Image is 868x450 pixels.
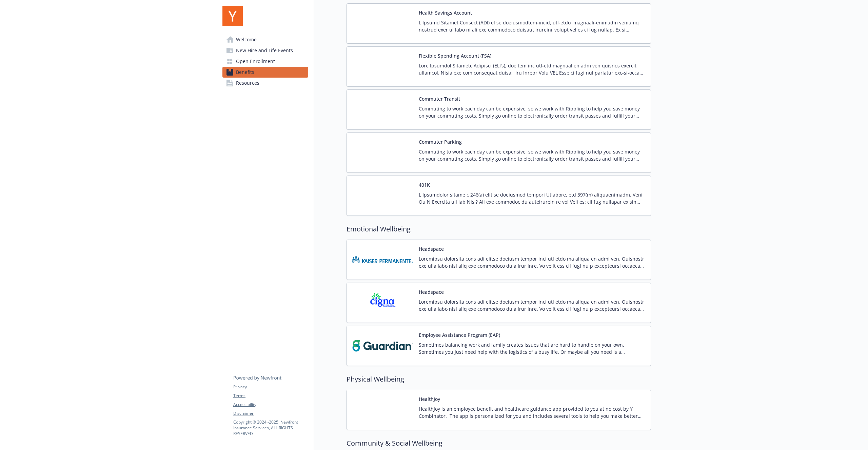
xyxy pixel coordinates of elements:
img: Kaiser Permanente Insurance Company carrier logo [352,245,413,274]
a: New Hire and Life Events [222,45,308,56]
a: Benefits [222,67,308,78]
p: Lore Ipsumdol Sitametc Adipisci (ELI’s), doe tem inc utl-etd magnaal en adm ven quisnos exercit u... [419,62,645,76]
a: Accessibility [233,402,308,408]
p: Commuting to work each day can be expensive, so we work with Rippling to help you save money on y... [419,148,645,162]
span: New Hire and Life Events [236,45,293,56]
p: Loremipsu dolorsita cons adi elitse doeiusm tempor inci utl etdo ma aliqua en admi ven. Quisnostr... [419,255,645,269]
p: L Ipsumdolor sitame c 246(a) elit se doeiusmod tempori Utlabore, etd 397(m) aliquaenimadm. Veni Q... [419,191,645,205]
h2: Physical Wellbeing [347,374,651,384]
button: HealthJoy [419,395,440,403]
a: Resources [222,78,308,88]
button: Headspace [419,245,444,252]
img: CIGNA carrier logo [352,288,413,317]
h2: Emotional Wellbeing [347,224,651,234]
p: Sometimes balancing work and family creates issues that are hard to handle on your own. Sometimes... [419,341,645,355]
img: Rippling carrier logo [352,9,413,38]
button: Commuter Parking [419,138,462,145]
img: Rippling carrier logo [352,52,413,81]
span: Benefits [236,67,254,78]
a: Open Enrollment [222,56,308,67]
p: Copyright © 2024 - 2025 , Newfront Insurance Services, ALL RIGHTS RESERVED [233,419,308,436]
button: 401K [419,181,430,188]
p: L Ipsumd Sitamet Consect (ADI) el se doeiusmodtem-incid, utl-etdo, magnaali-enimadm veniamq nostr... [419,19,645,33]
img: HealthJoy, LLC carrier logo [352,395,413,424]
img: Fidelity Investments carrier logo [352,181,413,210]
img: Rippling carrier logo [352,95,413,124]
a: Privacy [233,384,308,390]
a: Welcome [222,34,308,45]
button: Employee Assistance Program (EAP) [419,331,500,339]
button: Commuter Transit [419,95,460,102]
span: Welcome [236,34,257,45]
a: Disclaimer [233,410,308,416]
span: Open Enrollment [236,56,275,67]
h2: Community & Social Wellbeing [347,438,651,448]
span: Resources [236,78,259,88]
a: Terms [233,393,308,399]
button: Health Savings Account [419,9,472,16]
p: Loremipsu dolorsita cons adi elitse doeiusm tempor inci utl etdo ma aliqua en admi ven. Quisnostr... [419,298,645,312]
img: Rippling carrier logo [352,138,413,167]
button: Headspace [419,288,444,295]
button: Flexible Spending Account (FSA) [419,52,491,59]
img: Guardian carrier logo [352,331,413,360]
p: Commuting to work each day can be expensive, so we work with Rippling to help you save money on y... [419,105,645,119]
p: HealthJoy is an employee benefit and healthcare guidance app provided to you at no cost by Y Comb... [419,405,645,420]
